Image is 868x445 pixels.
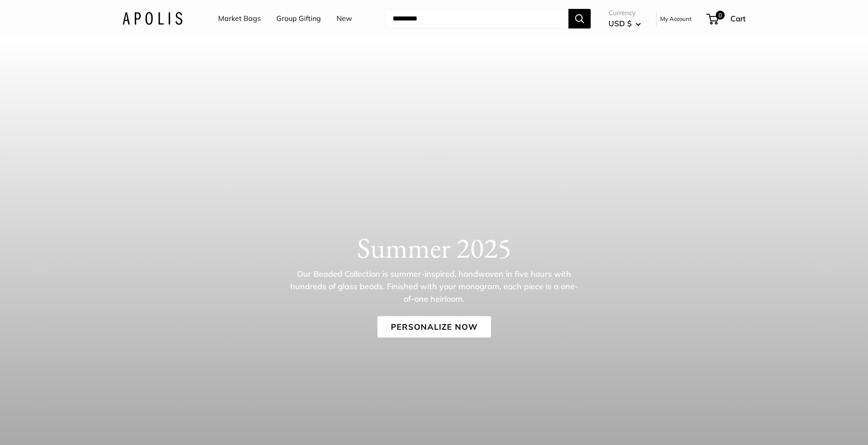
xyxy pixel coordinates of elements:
[568,9,591,28] button: Search
[608,7,641,19] span: Currency
[289,267,579,305] p: Our Beaded Collection is summer-inspired, handwoven in five hours with hundreds of glass beads. F...
[276,12,321,25] a: Group Gifting
[122,12,183,25] img: Apolis
[122,231,746,264] h1: Summer 2025
[608,19,632,28] span: USD $
[707,12,746,26] a: 0 Cart
[218,12,261,25] a: Market Bags
[608,16,641,31] button: USD $
[730,14,746,23] span: Cart
[660,13,692,24] a: My Account
[337,12,352,25] a: New
[385,9,568,28] input: Search...
[377,316,491,337] a: Personalize Now
[716,11,725,20] span: 0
